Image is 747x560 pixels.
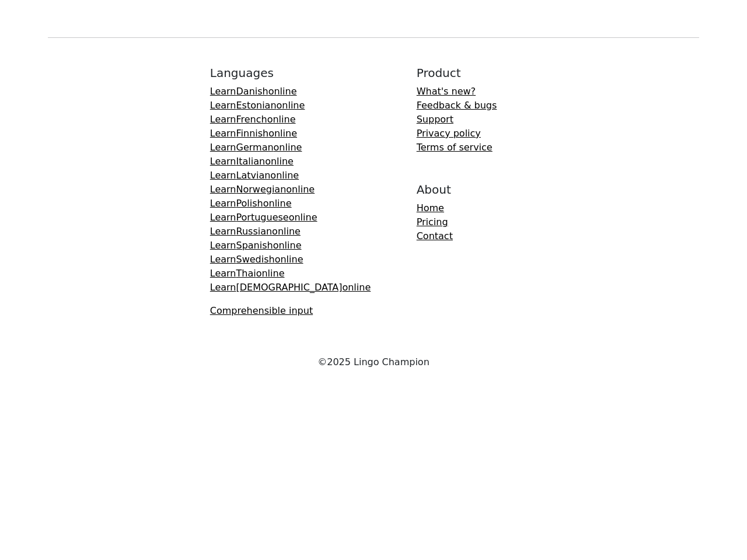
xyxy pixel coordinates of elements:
a: What's new? [417,86,476,97]
a: Terms of service [417,142,493,153]
a: LearnFrenchonline [210,114,296,125]
a: Home [417,202,444,213]
a: Comprehensible input [210,305,313,316]
a: LearnSwedishonline [210,254,303,265]
a: LearnNorwegianonline [210,184,315,195]
h5: About [417,183,497,197]
h5: Languages [210,66,371,80]
a: LearnDanishonline [210,86,297,97]
a: LearnEstonianonline [210,100,305,111]
a: Contact [417,230,453,242]
a: LearnPortugueseonline [210,212,317,223]
a: LearnPolishonline [210,198,292,209]
a: LearnThaionline [210,268,285,279]
a: LearnSpanishonline [210,240,302,251]
a: Privacy policy [417,128,481,139]
div: © 2025 Lingo Champion [41,355,706,369]
a: LearnFinnishonline [210,128,297,139]
a: Learn[DEMOGRAPHIC_DATA]online [210,282,371,293]
a: LearnRussianonline [210,226,301,237]
a: LearnItalianonline [210,156,294,167]
a: Feedback & bugs [417,100,497,111]
a: LearnLatvianonline [210,170,299,181]
h5: Product [417,66,497,80]
a: LearnGermanonline [210,142,302,153]
a: Pricing [417,216,448,228]
a: Support [417,114,453,125]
